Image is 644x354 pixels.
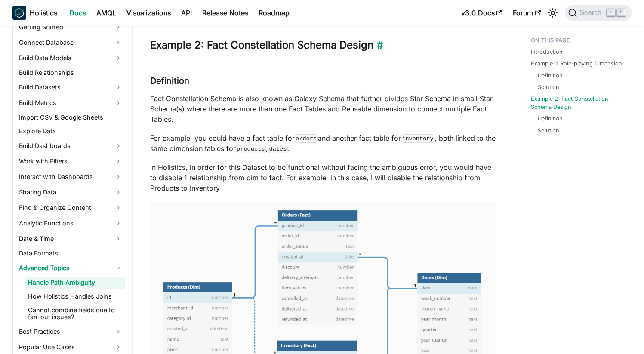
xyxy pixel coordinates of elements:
[401,134,435,143] code: inventory
[456,6,508,20] a: v3.0 Docs
[577,9,607,17] span: Search
[176,6,197,20] a: API
[16,216,125,230] a: Analytic Functions
[546,6,560,20] button: Switch between dark and light mode (currently light mode)
[150,93,496,124] p: Fact Constellation Schema is also known as Galaxy Schema that further divides Star Schema in smal...
[16,261,125,275] a: Advanced Topics
[538,114,563,123] a: Definition
[91,6,121,20] a: AMQL
[538,126,559,135] a: Solution
[607,9,615,16] kbd: ⌘
[16,125,125,137] a: Explore Data
[16,20,125,34] a: Getting Started
[16,111,125,123] a: Import CSV & Google Sheets
[25,290,125,302] a: How Holistics Handles Joins
[508,6,546,20] a: Forum
[253,6,295,20] a: Roadmap
[16,51,125,65] a: Build Data Models
[16,67,125,79] a: Build Relationships
[16,247,125,259] a: Data Formats
[12,6,57,20] a: HolisticsHolistics
[16,232,125,246] a: Date & Time
[16,185,125,199] a: Sharing Data
[30,8,57,18] b: Holistics
[150,39,496,55] h2: Example 2: Fact Constellation Schema Design
[268,145,288,153] code: dates
[197,6,253,20] a: Release Notes
[150,76,496,86] h3: Definition
[565,5,632,21] button: Search (Command+K)
[373,39,383,51] a: Direct link to Example 2: Fact Constellation Schema Design
[4,26,133,354] nav: Docs sidebar
[16,96,125,110] a: Build Metrics
[16,154,125,168] a: Work with Filters
[16,139,125,153] a: Build Dashboards
[295,134,318,143] code: orders
[121,6,176,20] a: Visualizations
[16,170,125,184] a: Interact with Dashboards
[16,201,125,215] a: Find & Organize Content
[16,36,125,49] a: Connect Database
[531,59,622,68] a: Example 1: Role-playing Dimension
[150,133,496,154] p: For example, you could have a fact table for and another fact table for , both linked to the same...
[16,80,125,94] a: Build Datasets
[12,6,26,20] img: Holistics
[531,95,627,111] a: Example 2: Fact Constellation Schema Design
[25,304,125,323] a: Cannot combine fields due to fan-out issues?
[531,48,563,56] a: Introduction
[236,145,266,153] code: products
[150,162,496,193] p: In Holistics, in order for this Dataset to be functional without facing the ambiguous error, you ...
[16,340,125,354] a: Popular Use Cases
[25,277,125,289] a: Handle Path Ambiguity
[538,71,563,80] a: Definition
[538,83,559,91] a: Solution
[617,9,626,16] kbd: K
[64,6,91,20] a: Docs
[16,325,125,339] a: Best Practices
